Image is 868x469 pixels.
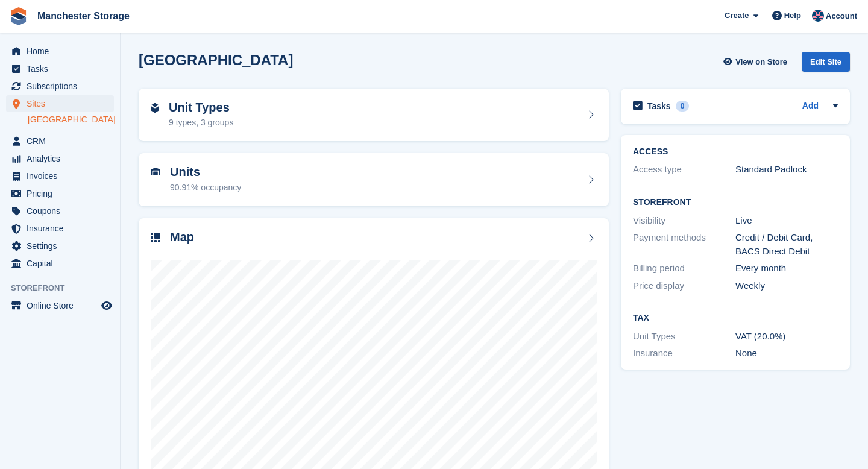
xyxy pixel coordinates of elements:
img: map-icn-33ee37083ee616e46c38cad1a60f524a97daa1e2b2c8c0bc3eb3415660979fc1.svg [151,233,160,242]
span: View on Store [735,56,787,68]
a: menu [6,168,114,184]
span: Capital [27,255,99,272]
a: menu [6,43,114,60]
img: stora-icon-8386f47178a22dfd0bd8f6a31ec36ba5ce8667c1dd55bd0f319d3a0aa187defe.svg [10,7,28,25]
a: menu [6,133,114,150]
a: menu [6,95,114,112]
a: menu [6,60,114,77]
span: Storefront [11,282,120,294]
span: Invoices [27,168,99,184]
span: Settings [27,238,99,254]
a: menu [6,238,114,254]
div: Standard Padlock [735,163,838,177]
span: Pricing [27,185,99,202]
span: Tasks [27,60,99,77]
span: Sites [27,95,99,112]
h2: Units [170,165,241,179]
div: 9 types, 3 groups [169,116,233,129]
a: [GEOGRAPHIC_DATA] [28,114,114,125]
a: menu [6,255,114,272]
span: Subscriptions [27,78,99,95]
span: Home [27,43,99,60]
span: CRM [27,133,99,150]
h2: Map [170,230,194,244]
a: View on Store [722,52,792,72]
div: Weekly [735,279,838,293]
span: Create [725,10,749,22]
h2: Storefront [633,198,838,207]
a: Units 90.91% occupancy [139,153,609,206]
div: Live [735,214,838,228]
div: 90.91% occupancy [170,181,241,194]
div: VAT (20.0%) [735,330,838,344]
a: menu [6,185,114,202]
a: menu [6,220,114,237]
a: menu [6,203,114,219]
a: Manchester Storage [33,6,134,26]
span: Help [784,10,801,22]
div: Unit Types [633,330,735,344]
div: Billing period [633,262,735,275]
div: Every month [735,262,838,275]
a: Edit Site [802,52,850,77]
div: Credit / Debit Card, BACS Direct Debit [735,231,838,258]
a: Preview store [99,298,114,313]
h2: Tax [633,313,838,323]
span: Online Store [27,297,99,314]
a: Add [802,99,819,113]
div: 0 [676,101,690,112]
div: Payment methods [633,231,735,258]
div: Visibility [633,214,735,228]
img: unit-icn-7be61d7bf1b0ce9d3e12c5938cc71ed9869f7b940bace4675aadf7bd6d80202e.svg [151,168,160,176]
a: menu [6,150,114,167]
a: menu [6,78,114,95]
span: Account [826,10,857,22]
a: Unit Types 9 types, 3 groups [139,89,609,142]
a: menu [6,297,114,314]
div: Access type [633,163,735,177]
h2: Tasks [647,101,671,112]
span: Analytics [27,150,99,167]
h2: ACCESS [633,147,838,157]
span: Insurance [27,220,99,237]
h2: Unit Types [169,101,233,115]
h2: [GEOGRAPHIC_DATA] [139,52,293,68]
div: Price display [633,279,735,293]
div: None [735,347,838,360]
span: Coupons [27,203,99,219]
img: unit-type-icn-2b2737a686de81e16bb02015468b77c625bbabd49415b5ef34ead5e3b44a266d.svg [151,103,159,113]
div: Edit Site [802,52,850,72]
div: Insurance [633,347,735,360]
